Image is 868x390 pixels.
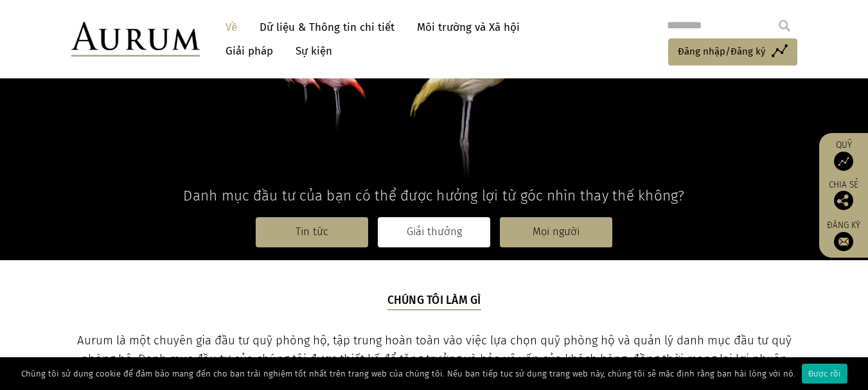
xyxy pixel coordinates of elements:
[500,217,612,247] a: Mọi người
[411,15,526,39] a: Môi trường và Xã hội
[772,13,797,39] input: Submit
[253,15,401,39] a: Dữ liệu & Thông tin chi tiết
[296,226,328,238] font: Tin tức
[21,369,795,378] font: Chúng tôi sử dụng cookie để đảm bảo mang đến cho bạn trải nghiệm tốt nhất trên trang web của chún...
[826,220,862,251] a: Đăng ký
[387,294,481,307] font: Chúng tôi làm gì
[226,21,237,34] font: Về
[183,187,684,204] font: Danh mục đầu tư của bạn có thể được hưởng lợi từ góc nhìn thay thế không?
[834,191,853,210] img: Chia sẻ bài viết này
[219,39,279,63] a: Giải pháp
[827,220,860,231] font: Đăng ký
[71,22,200,57] img: Aurum
[678,46,765,57] font: Đăng nhập/Đăng ký
[417,21,520,34] font: Môi trường và Xã hội
[533,226,580,238] font: Mọi người
[77,333,792,386] font: Aurum là một chuyên gia đầu tư quỹ phòng hộ, tập trung hoàn toàn vào việc lựa chọn quỹ phòng hộ v...
[256,217,368,247] a: Tin tức
[834,232,853,251] img: Đăng ký nhận bản tin của chúng tôi
[296,44,332,58] font: Sự kiện
[260,21,394,34] font: Dữ liệu & Thông tin chi tiết
[226,44,273,58] font: Giải pháp
[289,39,332,63] a: Sự kiện
[836,139,852,150] font: Quỹ
[826,139,862,171] a: Quỹ
[808,369,841,378] font: Được rồi
[668,39,797,66] a: Đăng nhập/Đăng ký
[834,152,853,171] img: Quỹ tiếp cận
[378,217,490,247] a: Giải thưởng
[219,15,244,39] a: Về
[829,179,858,190] font: Chia sẻ
[407,226,462,238] font: Giải thưởng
